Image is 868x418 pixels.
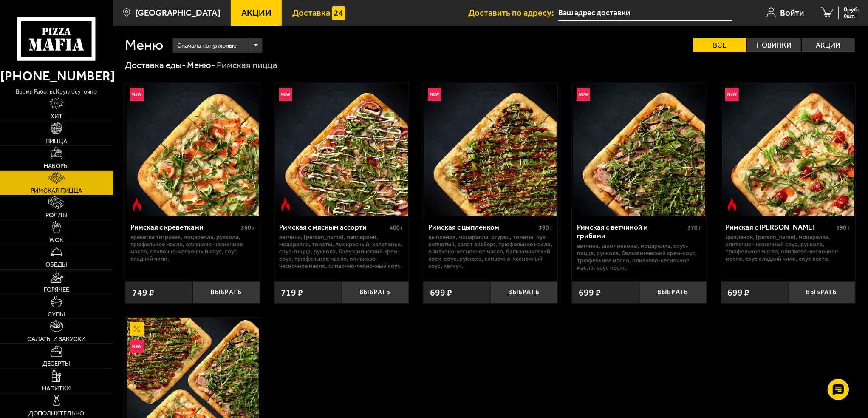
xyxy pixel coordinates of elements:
[241,9,271,17] span: Акции
[577,242,701,271] p: ветчина, шампиньоны, моцарелла, соус-пицца, руккола, бальзамический крем-соус, трюфельное масло, ...
[130,88,144,101] img: Новинка
[49,237,63,243] span: WOK
[558,5,732,21] input: Ваш адрес доставки
[42,361,70,367] span: Десерты
[722,83,854,216] img: Римская с томатами черри
[577,88,590,101] img: Новинка
[45,262,67,268] span: Обеды
[193,281,260,303] button: Выбрать
[130,322,144,336] img: Акционный
[342,281,409,303] button: Выбрать
[332,6,345,20] img: 15daf4d41897b9f0e9f617042186c801.svg
[844,14,860,19] span: 0 шт.
[802,38,855,52] label: Акции
[28,410,84,417] span: Дополнительно
[721,83,855,216] a: НовинкаОстрое блюдоРимская с томатами черри
[132,288,154,297] span: 749 ₽
[693,38,747,52] label: Все
[423,83,557,216] a: НовинкаРимская с цыплёнком
[539,224,553,231] span: 390 г
[725,88,739,101] img: Новинка
[274,83,409,216] a: НовинкаОстрое блюдоРимская с мясным ассорти
[177,37,237,54] span: Сначала популярные
[292,9,330,17] span: Доставка
[127,83,259,216] img: Римская с креветками
[125,83,260,216] a: НовинкаОстрое блюдоРимская с креветками
[428,223,537,231] div: Римская с цыплёнком
[45,138,67,145] span: Пицца
[42,385,71,392] span: Напитки
[428,233,553,270] p: цыпленок, моцарелла, огурец, томаты, лук репчатый, салат айсберг, трюфельное масло, оливково-чесн...
[844,6,860,13] span: 0 руб.
[217,59,277,71] div: Римская пицца
[725,198,739,211] img: Острое блюдо
[130,198,144,211] img: Острое блюдо
[130,340,144,353] img: Новинка
[428,88,441,101] img: Новинка
[51,113,62,119] span: Хит
[279,223,387,231] div: Римская с мясным ассорти
[275,83,408,216] img: Римская с мясным ассорти
[577,223,685,240] div: Римская с ветчиной и грибами
[44,163,69,169] span: Наборы
[281,288,303,297] span: 719 ₽
[279,88,292,101] img: Новинка
[430,288,452,297] span: 699 ₽
[572,83,706,216] a: НовинкаРимская с ветчиной и грибами
[135,9,221,17] span: [GEOGRAPHIC_DATA]
[241,224,255,231] span: 360 г
[490,281,557,303] button: Выбрать
[726,233,850,262] p: цыпленок, [PERSON_NAME], моцарелла, сливочно-чесночный соус, руккола, трюфельное масло, оливково-...
[187,60,215,70] a: Меню-
[573,83,706,216] img: Римская с ветчиной и грибами
[45,212,68,219] span: Роллы
[279,233,404,270] p: ветчина, [PERSON_NAME], пепперони, моцарелла, томаты, лук красный, халапеньо, соус-пицца, руккола...
[125,60,186,70] a: Доставка еды-
[687,224,701,231] span: 370 г
[48,311,65,318] span: Супы
[390,224,404,231] span: 400 г
[44,287,69,293] span: Горячее
[468,9,558,17] span: Доставить по адресу:
[424,83,557,216] img: Римская с цыплёнком
[788,281,855,303] button: Выбрать
[579,288,601,297] span: 699 ₽
[726,223,834,231] div: Римская с [PERSON_NAME]
[728,288,750,297] span: 699 ₽
[780,9,804,17] span: Войти
[639,281,707,303] button: Выбрать
[125,38,163,52] h1: Меню
[27,336,85,342] span: Салаты и закуски
[130,233,255,262] p: креветка тигровая, моцарелла, руккола, трюфельное масло, оливково-чесночное масло, сливочно-чесно...
[747,38,801,52] label: Новинки
[836,224,850,231] span: 390 г
[31,188,82,194] span: Римская пицца
[279,198,292,211] img: Острое блюдо
[130,223,239,231] div: Римская с креветками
